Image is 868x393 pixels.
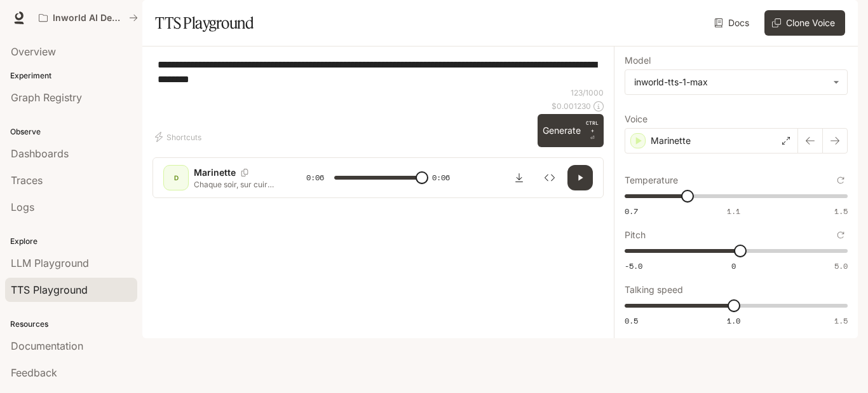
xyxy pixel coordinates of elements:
span: 1.5 [834,206,848,217]
button: Inspect [537,165,562,190]
button: Clone Voice [764,10,845,36]
p: ⏎ [586,119,599,142]
p: Voice [625,115,648,124]
div: D [166,168,186,188]
p: Talking speed [625,285,683,294]
p: $ 0.001230 [552,101,591,111]
h1: TTS Playground [155,10,254,36]
span: 1.5 [834,315,848,326]
p: 123 / 1000 [571,87,604,98]
span: -5.0 [625,261,642,271]
button: Reset to default [834,228,848,242]
button: Copy Voice ID [236,169,254,176]
span: 0:06 [432,171,450,184]
p: Inworld AI Demos [53,13,124,24]
span: 5.0 [834,261,848,271]
div: inworld-tts-1-max [634,76,827,89]
span: 1.1 [727,206,740,217]
span: 0.7 [625,206,638,217]
span: 0.5 [625,315,638,326]
p: CTRL + [586,119,599,134]
span: 0 [731,261,736,271]
p: Marinette [651,134,691,147]
p: Temperature [625,176,678,185]
p: Model [625,56,651,65]
span: 0:06 [306,171,324,184]
button: All workspaces [33,5,144,31]
button: GenerateCTRL +⏎ [538,114,604,147]
button: Download audio [506,165,532,190]
span: 1.0 [727,315,740,326]
button: Reset to default [834,173,848,187]
button: Shortcuts [153,127,207,147]
p: Pitch [625,231,646,239]
p: Chaque soir, sur cuir chevelu propre, applique une goutte sur les zones clairsemées. Masse lentem... [194,179,276,190]
a: Docs [712,10,754,36]
div: inworld-tts-1-max [625,70,847,94]
p: Marinette [194,166,236,179]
